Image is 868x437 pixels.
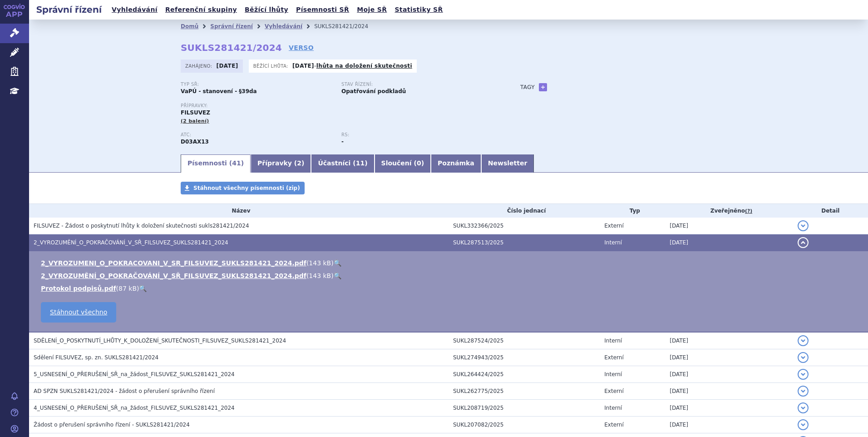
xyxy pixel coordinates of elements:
strong: [DATE] [292,63,314,69]
span: (2 balení) [181,118,209,124]
strong: BŘEZOVÁ KŮRA [181,139,209,145]
button: detail [798,335,809,346]
span: Interní [604,371,622,377]
td: SUKL287524/2025 [449,332,600,349]
th: Typ [600,204,665,218]
td: SUKL262775/2025 [449,383,600,400]
td: SUKL274943/2025 [449,349,600,366]
button: detail [798,220,809,231]
button: detail [798,352,809,363]
span: 143 kB [309,259,331,267]
a: Newsletter [481,154,534,173]
abbr: (?) [745,208,752,214]
a: Přípravky (2) [251,154,311,173]
strong: [DATE] [217,63,238,69]
button: detail [798,419,809,430]
span: 0 [417,159,421,167]
a: Účastníci (11) [311,154,374,173]
span: 87 kB [118,285,137,292]
th: Název [29,204,449,218]
button: detail [798,369,809,380]
h2: Správní řízení [29,3,109,16]
strong: SUKLS281421/2024 [181,42,282,53]
td: SUKL332366/2025 [449,218,600,234]
td: [DATE] [665,400,793,417]
a: 🔍 [139,285,147,292]
span: 11 [356,159,365,167]
td: SUKL264424/2025 [449,366,600,383]
button: detail [798,237,809,248]
span: 143 kB [309,272,331,279]
p: - [292,62,412,70]
a: Moje SŘ [354,4,390,16]
span: Interní [604,239,622,246]
a: Stáhnout všechno [41,302,116,323]
a: Statistiky SŘ [392,4,445,16]
a: 🔍 [334,272,341,279]
a: Vyhledávání [109,4,160,16]
a: Správní řízení [210,23,253,30]
th: Číslo jednací [449,204,600,218]
span: Interní [604,338,622,344]
strong: Opatřování podkladů [341,88,406,94]
button: detail [798,402,809,413]
span: FILSUVEZ [181,109,210,116]
a: Písemnosti SŘ [293,4,352,16]
strong: VaPÚ - stanovení - §39da [181,88,257,94]
td: SUKL208719/2025 [449,400,600,417]
td: [DATE] [665,366,793,383]
p: RS: [341,132,493,138]
span: AD SPZN SUKLS281421/2024 - žádost o přerušení správního řízení [34,388,215,394]
td: [DATE] [665,234,793,251]
h3: Tagy [520,82,535,93]
p: Přípravky: [181,103,502,109]
a: Sloučení (0) [375,154,431,173]
a: Poznámka [431,154,481,173]
td: [DATE] [665,332,793,349]
li: ( ) [41,271,859,280]
a: 🔍 [334,259,341,267]
th: Detail [793,204,868,218]
span: Interní [604,405,622,411]
span: 2_VYROZUMĚNÍ_O_POKRAČOVÁNÍ_V_SŘ_FILSUVEZ_SUKLS281421_2024 [34,239,228,246]
p: Stav řízení: [341,82,493,87]
span: Běžící lhůta: [253,62,290,70]
li: ( ) [41,258,859,268]
span: Stáhnout všechny písemnosti (zip) [193,185,300,191]
a: Stáhnout všechny písemnosti (zip) [181,182,305,194]
a: Protokol podpisů.pdf [41,285,116,292]
span: 5_USNESENÍ_O_PŘERUŠENÍ_SŘ_na_žádost_FILSUVEZ_SUKLS281421_2024 [34,371,235,377]
span: SDĚLENÍ_O_POSKYTNUTÍ_LHŮTY_K_DOLOŽENÍ_SKUTEČNOSTI_FILSUVEZ_SUKLS281421_2024 [34,338,286,344]
td: [DATE] [665,218,793,234]
button: detail [798,386,809,397]
span: Zahájeno: [185,62,214,70]
span: 2 [297,159,301,167]
span: Žádost o přerušení správního řízení - SUKLS281421/2024 [34,422,190,428]
span: Externí [604,354,623,361]
a: Referenční skupiny [163,4,240,16]
span: Externí [604,388,623,394]
td: SUKL207082/2025 [449,417,600,433]
td: SUKL287513/2025 [449,234,600,251]
a: 2_VYROZUMĚNÍ_O_POKRAČOVÁNÍ_V_SŘ_FILSUVEZ_SUKLS281421_2024.pdf [41,272,306,279]
strong: - [341,139,344,145]
span: Externí [604,422,623,428]
td: [DATE] [665,417,793,433]
li: SUKLS281421/2024 [314,20,380,33]
span: Externí [604,223,623,229]
td: [DATE] [665,383,793,400]
a: Vyhledávání [265,23,302,30]
a: Běžící lhůty [242,4,291,16]
p: Typ SŘ: [181,82,332,87]
a: lhůta na doložení skutečnosti [316,63,412,69]
a: 2_VYROZUMENI_O_POKRACOVANI_V_SR_FILSUVEZ_SUKLS281421_2024.pdf [41,259,306,267]
span: Sdělení FILSUVEZ, sp. zn. SUKLS281421/2024 [34,354,158,361]
a: + [539,83,547,91]
th: Zveřejněno [665,204,793,218]
span: 4_USNESENÍ_O_PŘERUŠENÍ_SŘ_na_žádost_FILSUVEZ_SUKLS281421_2024 [34,405,235,411]
a: VERSO [289,43,314,52]
td: [DATE] [665,349,793,366]
span: 41 [232,159,241,167]
li: ( ) [41,284,859,293]
a: Písemnosti (41) [181,154,251,173]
